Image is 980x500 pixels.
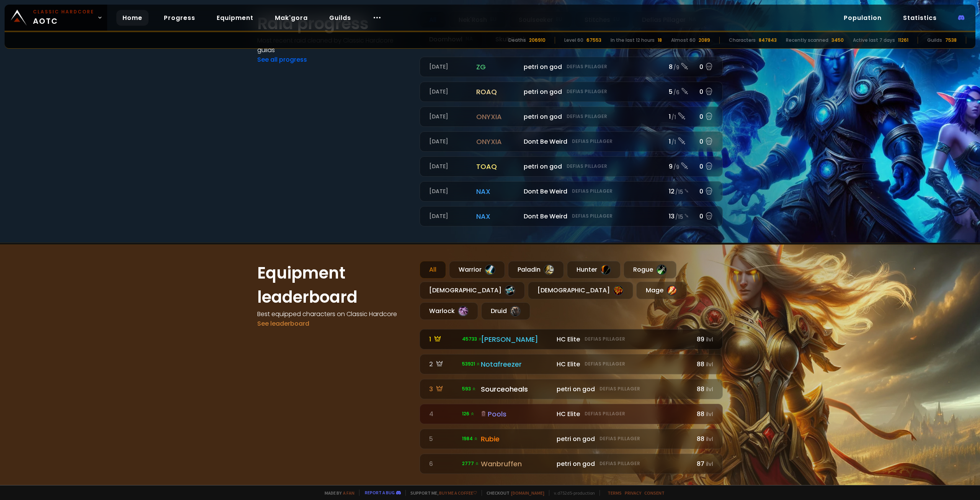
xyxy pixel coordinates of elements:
[528,282,633,299] div: [DEMOGRAPHIC_DATA]
[481,302,530,320] div: Druid
[585,410,625,417] small: Defias Pillager
[462,435,478,442] span: 1984
[599,460,640,467] small: Defias Pillager
[853,37,895,44] div: Active last 7 days
[257,309,410,319] h4: Best equipped characters on Classic Hardcore
[599,385,640,392] small: Defias Pillager
[420,82,723,102] a: [DATE]roaqpetri on godDefias Pillager5 /60
[585,336,625,343] small: Defias Pillager
[897,10,943,26] a: Statistics
[567,261,621,279] div: Hunter
[671,37,696,44] div: Almost 60
[429,359,457,369] div: 2
[481,359,552,369] div: Notafreezer
[529,37,546,44] div: 206910
[557,359,689,369] div: HC Elite
[481,334,552,344] div: [PERSON_NAME]
[365,490,395,495] a: Report a bug
[420,379,723,399] a: 3 593 Sourceoheals petri on godDefias Pillager88ilvl
[429,384,457,394] div: 3
[420,261,446,279] div: All
[343,490,354,496] a: a fan
[759,37,777,44] div: 847843
[611,37,655,44] div: In the last 12 hours
[838,10,888,26] a: Population
[557,409,689,419] div: HC Elite
[706,411,713,418] small: ilvl
[693,334,713,344] div: 89
[625,490,641,496] a: Privacy
[257,261,410,309] h1: Equipment leaderboard
[706,436,713,443] small: ilvl
[420,354,723,374] a: 2 53921 Notafreezer HC EliteDefias Pillager88ilvl
[5,5,107,31] a: Classic HardcoreAOTC
[420,302,478,320] div: Warlock
[420,156,723,177] a: [DATE]toaqpetri on godDefias Pillager9 /90
[420,206,723,226] a: [DATE]naxDont Be WeirdDefias Pillager13 /150
[462,361,480,367] span: 53921
[420,454,723,474] a: 6 2777 Wanbruffen petri on godDefias Pillager87ilvl
[211,10,260,26] a: Equipment
[116,10,149,26] a: Home
[508,37,526,44] div: Deaths
[481,434,552,444] div: Rubie
[831,37,844,44] div: 3450
[557,434,689,444] div: petri on god
[269,10,314,26] a: Mak'gora
[706,361,713,368] small: ilvl
[257,55,307,64] a: See all progress
[608,490,622,496] a: Terms
[462,385,476,392] span: 593
[508,261,564,279] div: Paladin
[599,435,640,442] small: Defias Pillager
[644,490,665,496] a: Consent
[636,282,687,299] div: Mage
[693,434,713,444] div: 88
[481,384,552,394] div: Sourceoheals
[945,37,957,44] div: 7538
[420,181,723,202] a: [DATE]naxDont Be WeirdDefias Pillager12 /150
[786,37,828,44] div: Recently scanned
[482,490,544,496] span: Checkout
[585,361,625,367] small: Defias Pillager
[429,434,457,444] div: 5
[693,409,713,419] div: 88
[658,37,662,44] div: 18
[405,490,477,496] span: Support me,
[420,282,525,299] div: [DEMOGRAPHIC_DATA]
[564,37,583,44] div: Level 60
[706,336,713,343] small: ilvl
[158,10,201,26] a: Progress
[729,37,756,44] div: Characters
[699,37,710,44] div: 2089
[323,10,357,26] a: Guilds
[33,8,94,15] small: Classic Hardcore
[420,429,723,449] a: 5 1984 Rubie petri on godDefias Pillager88ilvl
[33,8,94,27] span: AOTC
[557,384,689,394] div: petri on god
[557,459,689,469] div: petri on god
[557,334,689,344] div: HC Elite
[693,359,713,369] div: 88
[420,404,723,424] a: 4 126 Pools HC EliteDefias Pillager88ilvl
[257,319,309,328] a: See leaderboard
[462,410,475,417] span: 126
[706,461,713,468] small: ilvl
[420,57,723,77] a: [DATE]zgpetri on godDefias Pillager8 /90
[586,37,601,44] div: 67553
[927,37,942,44] div: Guilds
[549,490,595,496] span: v. d752d5 - production
[439,490,477,496] a: Buy me a coffee
[624,261,676,279] div: Rogue
[481,459,552,469] div: Wanbruffen
[898,37,908,44] div: 11261
[420,131,723,152] a: [DATE]onyxiaDont Be WeirdDefias Pillager1 /10
[429,334,457,344] div: 1
[429,409,457,419] div: 4
[420,329,723,349] a: 1 45733 [PERSON_NAME] HC EliteDefias Pillager89ilvl
[693,459,713,469] div: 87
[693,384,713,394] div: 88
[420,107,723,127] a: [DATE]onyxiapetri on godDefias Pillager1 /10
[429,459,457,469] div: 6
[706,386,713,393] small: ilvl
